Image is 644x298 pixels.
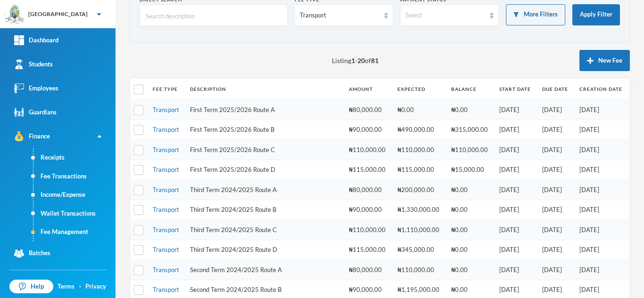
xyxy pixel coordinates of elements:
[344,160,393,180] td: ₦115,000.00
[393,140,446,160] td: ₦110,000.00
[393,160,446,180] td: ₦115,000.00
[537,240,574,260] td: [DATE]
[185,180,344,200] td: Third Term 2024/2025 Route A
[575,100,629,120] td: [DATE]
[393,180,446,200] td: ₦200,000.00
[572,4,620,25] button: Apply Filter
[185,260,344,280] td: Second Term 2024/2025 Route A
[357,56,365,64] b: 20
[148,79,186,100] th: Fee Type
[153,266,179,274] a: Transport
[344,79,393,100] th: Amount
[33,185,116,204] a: Income/Expense
[33,204,116,223] a: Wallet Transactions
[506,4,565,25] button: More Filters
[85,282,106,291] a: Privacy
[575,200,629,220] td: [DATE]
[153,226,179,234] a: Transport
[344,200,393,220] td: ₦90,000.00
[575,160,629,180] td: [DATE]
[393,220,446,240] td: ₦1,110,000.00
[58,282,74,291] a: Terms
[33,148,116,167] a: Receipts
[153,206,179,213] a: Transport
[153,186,179,193] a: Transport
[153,166,179,173] a: Transport
[575,260,629,280] td: [DATE]
[185,140,344,160] td: First Term 2025/2026 Route C
[575,140,629,160] td: [DATE]
[344,140,393,160] td: ₦110,000.00
[537,100,574,120] td: [DATE]
[495,100,537,120] td: [DATE]
[495,260,537,280] td: [DATE]
[344,180,393,200] td: ₦80,000.00
[393,200,446,220] td: ₦1,330,000.00
[185,200,344,220] td: Third Term 2024/2025 Route B
[153,286,179,293] a: Transport
[185,240,344,260] td: Third Term 2024/2025 Route D
[495,240,537,260] td: [DATE]
[537,220,574,240] td: [DATE]
[495,79,537,100] th: Start Date
[405,11,485,20] div: Select
[446,100,495,120] td: ₦0.00
[446,220,495,240] td: ₦0.00
[145,5,282,26] input: Search description
[393,79,446,100] th: Expected
[344,240,393,260] td: ₦115,000.00
[185,79,344,100] th: Description
[344,100,393,120] td: ₦80,000.00
[446,79,495,100] th: Balance
[153,146,179,153] a: Transport
[495,160,537,180] td: [DATE]
[495,220,537,240] td: [DATE]
[332,56,379,65] span: Listing - of
[446,200,495,220] td: ₦0.00
[185,160,344,180] td: First Term 2025/2026 Route D
[14,249,50,258] div: Batches
[9,280,53,294] a: Help
[537,200,574,220] td: [DATE]
[153,106,179,113] a: Transport
[14,35,58,45] div: Dashboard
[153,126,179,133] a: Transport
[537,260,574,280] td: [DATE]
[446,120,495,140] td: ₦315,000.00
[537,120,574,140] td: [DATE]
[446,260,495,280] td: ₦0.00
[446,160,495,180] td: ₦15,000.00
[446,140,495,160] td: ₦110,000.00
[14,131,50,141] div: Finance
[495,200,537,220] td: [DATE]
[300,11,380,20] div: Transport
[575,240,629,260] td: [DATE]
[393,100,446,120] td: ₦0.00
[537,79,574,100] th: Due Date
[495,140,537,160] td: [DATE]
[575,220,629,240] td: [DATE]
[393,260,446,280] td: ₦110,000.00
[537,180,574,200] td: [DATE]
[371,56,379,64] b: 81
[33,223,116,242] a: Fee Management
[575,120,629,140] td: [DATE]
[537,160,574,180] td: [DATE]
[185,100,344,120] td: First Term 2025/2026 Route A
[446,180,495,200] td: ₦0.00
[393,120,446,140] td: ₦490,000.00
[344,220,393,240] td: ₦110,000.00
[344,120,393,140] td: ₦90,000.00
[185,120,344,140] td: First Term 2025/2026 Route B
[393,240,446,260] td: ₦345,000.00
[537,140,574,160] td: [DATE]
[575,180,629,200] td: [DATE]
[14,59,53,69] div: Students
[446,240,495,260] td: ₦0.00
[14,107,57,117] div: Guardians
[28,10,88,18] div: [GEOGRAPHIC_DATA]
[575,79,629,100] th: Creation Date
[495,120,537,140] td: [DATE]
[579,50,630,71] button: New Fee
[33,167,116,186] a: Fee Transactions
